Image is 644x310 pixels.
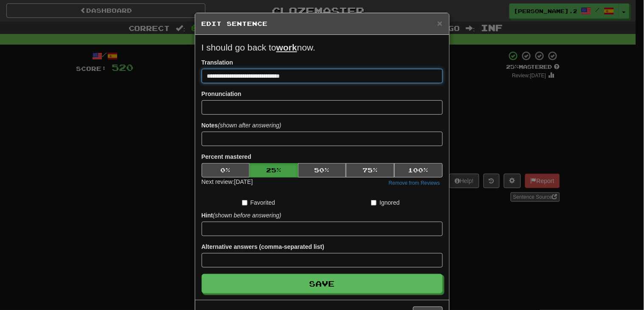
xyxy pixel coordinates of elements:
label: Notes [202,121,281,130]
button: 25% [250,163,298,178]
button: 50% [298,163,346,178]
button: 100% [394,163,443,178]
label: Alternative answers (comma-separated list) [202,242,324,251]
button: 75% [346,163,394,178]
button: Remove from Reviews [386,178,443,188]
h5: Edit Sentence [202,20,443,28]
button: Close [437,19,442,28]
em: (shown before answering) [213,212,281,219]
label: Ignored [371,198,399,207]
label: Pronunciation [202,90,242,98]
p: I should go back to now. [202,41,443,54]
input: Ignored [371,200,377,206]
input: Favorited [242,200,247,206]
div: Next review: [DATE] [202,178,253,188]
div: Percent mastered [202,163,443,178]
label: Percent mastered [202,152,252,161]
button: 0% [202,163,250,178]
button: Save [202,274,443,293]
label: Translation [202,58,233,67]
label: Favorited [242,198,275,207]
label: Hint [202,211,281,220]
em: (shown after answering) [218,122,281,129]
span: × [437,18,442,28]
u: work [276,42,297,52]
